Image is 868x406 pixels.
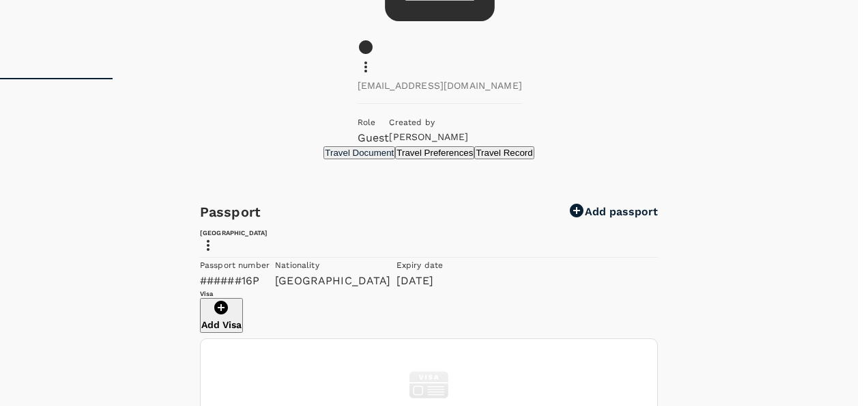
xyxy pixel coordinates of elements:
[389,118,435,127] span: Created by
[358,130,390,146] p: Guest
[323,146,395,159] button: Travel Document
[200,201,261,223] h6: Passport
[275,260,319,270] span: Nationality
[396,273,444,289] p: [DATE]
[568,202,658,221] button: Add passport
[389,130,468,144] p: [PERSON_NAME]
[396,260,444,270] span: Expiry date
[474,146,534,159] button: Travel Record
[200,260,270,270] span: Passport number
[201,318,242,331] p: Add Visa
[358,118,376,127] span: Role
[358,80,522,91] span: [EMAIL_ADDRESS][DOMAIN_NAME]
[275,273,391,289] p: [GEOGRAPHIC_DATA]
[200,228,658,237] h6: [GEOGRAPHIC_DATA]
[395,146,474,159] button: Travel Preferences
[200,273,270,289] p: ######16P
[200,289,658,298] h6: Visa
